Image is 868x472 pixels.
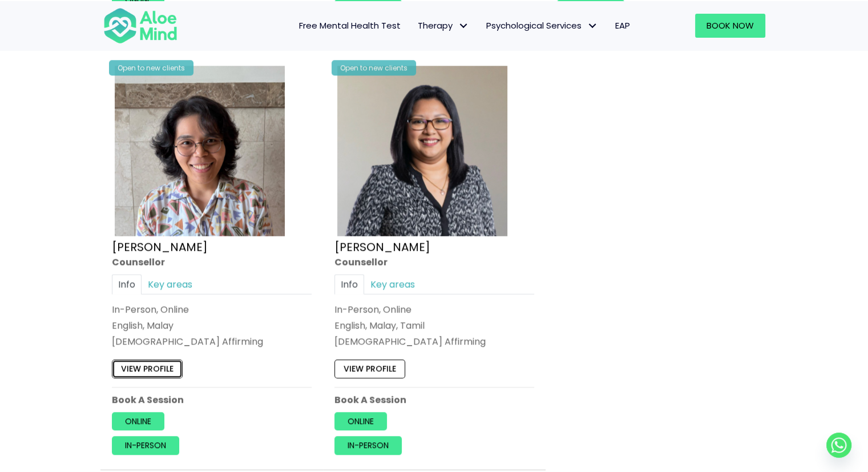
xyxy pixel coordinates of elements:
div: In-Person, Online [334,303,534,316]
img: Aloe mind Logo [103,7,177,45]
a: Book Now [695,14,765,38]
div: Counsellor [112,255,312,269]
a: TherapyTherapy: submenu [409,14,478,38]
span: Psychological Services: submenu [584,17,601,34]
a: [PERSON_NAME] [334,239,430,255]
span: Book Now [706,19,754,31]
a: In-person [334,436,402,454]
a: [PERSON_NAME] [112,239,208,255]
a: Key areas [364,274,421,294]
p: English, Malay [112,319,312,332]
div: Counsellor [334,255,534,269]
div: [DEMOGRAPHIC_DATA] Affirming [112,335,312,348]
span: Therapy [418,19,469,31]
div: Open to new clients [109,60,193,75]
p: Book A Session [334,393,534,406]
a: In-person [112,436,179,454]
p: English, Malay, Tamil [334,319,534,332]
div: [DEMOGRAPHIC_DATA] Affirming [334,335,534,348]
nav: Menu [192,14,639,38]
a: EAP [607,14,639,38]
a: Info [334,274,364,294]
a: Info [112,274,142,294]
a: Online [334,412,387,430]
a: Key areas [142,274,199,294]
img: Sabrina [337,66,507,236]
a: Free Mental Health Test [290,14,409,38]
a: Online [112,412,164,430]
a: Psychological ServicesPsychological Services: submenu [478,14,607,38]
span: Psychological Services [486,19,598,31]
a: Whatsapp [826,433,851,458]
div: In-Person, Online [112,303,312,316]
a: View profile [112,359,183,378]
a: View profile [334,359,405,378]
div: Open to new clients [332,60,416,75]
span: Therapy: submenu [455,17,472,34]
span: Free Mental Health Test [299,19,401,31]
p: Book A Session [112,393,312,406]
img: zafeera counsellor [115,66,285,236]
span: EAP [615,19,630,31]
